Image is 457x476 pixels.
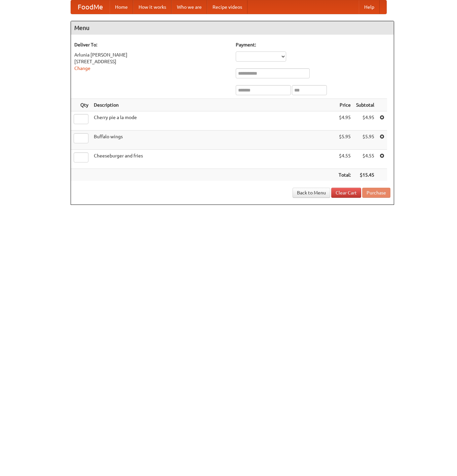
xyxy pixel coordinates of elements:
th: Description [91,99,336,111]
th: Subtotal [353,99,377,111]
a: How it works [133,0,172,14]
td: Cherry pie a la mode [91,111,336,131]
a: Help [359,0,380,14]
h5: Payment: [236,41,390,48]
td: Buffalo wings [91,131,336,150]
td: $4.95 [336,111,353,131]
th: Qty [71,99,91,111]
a: Who we are [172,0,207,14]
a: Recipe videos [207,0,247,14]
a: Change [74,66,90,71]
h5: Deliver To: [74,41,229,48]
div: [STREET_ADDRESS] [74,58,229,65]
th: $15.45 [353,169,377,181]
th: Price [336,99,353,111]
a: Back to Menu [293,188,330,198]
a: Home [110,0,133,14]
td: $4.55 [336,150,353,169]
a: FoodMe [71,0,110,14]
td: Cheeseburger and fries [91,150,336,169]
a: Clear Cart [331,188,361,198]
td: $5.95 [353,131,377,150]
th: Total: [336,169,353,181]
button: Purchase [362,188,390,198]
td: $4.95 [353,111,377,131]
td: $4.55 [353,150,377,169]
h4: Menu [71,21,394,35]
div: Arlunia [PERSON_NAME] [74,51,229,58]
td: $5.95 [336,131,353,150]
